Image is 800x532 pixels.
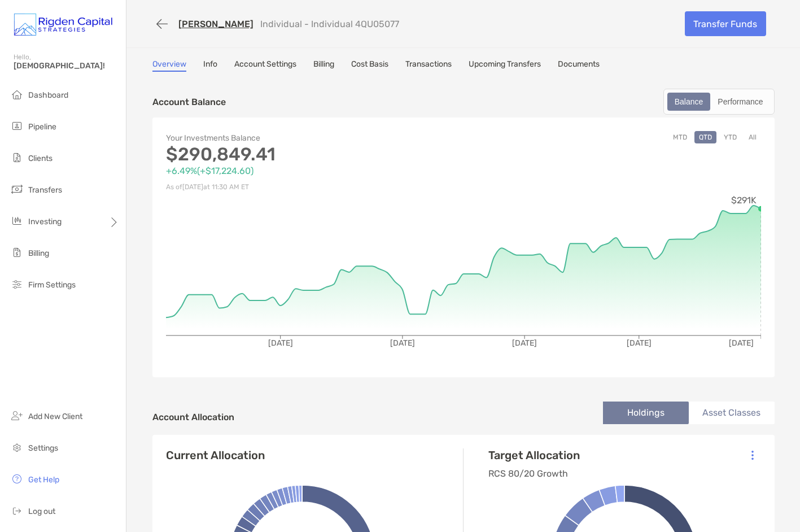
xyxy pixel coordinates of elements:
[28,217,62,226] span: Investing
[166,131,464,145] p: Your Investments Balance
[469,59,541,72] a: Upcoming Transfers
[10,182,24,196] img: transfers icon
[351,59,388,72] a: Cost Basis
[10,88,24,101] img: dashboard icon
[10,277,24,291] img: firm-settings icon
[10,246,24,259] img: billing icon
[10,472,24,486] img: get-help icon
[689,402,775,424] li: Asset Classes
[488,466,580,481] p: RCS 80/20 Growth
[390,338,414,348] tspan: [DATE]
[603,402,689,424] li: Holdings
[663,89,775,115] div: segmented control
[28,280,76,290] span: Firm Settings
[488,448,580,462] h4: Target Allocation
[313,59,334,72] a: Billing
[694,131,716,143] button: QTD
[10,151,24,164] img: clients icon
[166,180,464,194] p: As of [DATE] at 11:30 AM ET
[744,131,761,143] button: All
[152,95,226,109] p: Account Balance
[685,11,766,36] a: Transfer Funds
[203,59,217,72] a: Info
[234,59,296,72] a: Account Settings
[729,338,754,348] tspan: [DATE]
[10,119,24,133] img: pipeline icon
[166,147,464,162] p: $290,849.41
[28,507,55,516] span: Log out
[28,412,82,421] span: Add New Client
[626,338,651,348] tspan: [DATE]
[711,94,769,110] div: Performance
[10,504,24,517] img: logout icon
[268,338,292,348] tspan: [DATE]
[28,122,56,132] span: Pipeline
[152,412,234,422] h4: Account Allocation
[28,185,62,195] span: Transfers
[751,450,754,460] img: Icon List Menu
[178,19,253,29] a: [PERSON_NAME]
[152,59,186,72] a: Overview
[166,448,265,462] h4: Current Allocation
[14,5,112,45] img: Zoe Logo
[405,59,452,72] a: Transactions
[28,154,53,163] span: Clients
[10,214,24,228] img: investing icon
[512,338,537,348] tspan: [DATE]
[28,475,59,485] span: Get Help
[719,131,741,143] button: YTD
[668,94,710,110] div: Balance
[28,248,49,258] span: Billing
[260,19,399,29] p: Individual - Individual 4QU05077
[28,443,58,453] span: Settings
[166,164,464,178] p: +6.49% ( +$17,224.60 )
[28,90,68,100] span: Dashboard
[668,131,692,143] button: MTD
[558,59,600,72] a: Documents
[731,195,757,206] tspan: $291K
[10,441,24,454] img: settings icon
[14,61,119,71] span: [DEMOGRAPHIC_DATA]!
[10,409,24,422] img: add_new_client icon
